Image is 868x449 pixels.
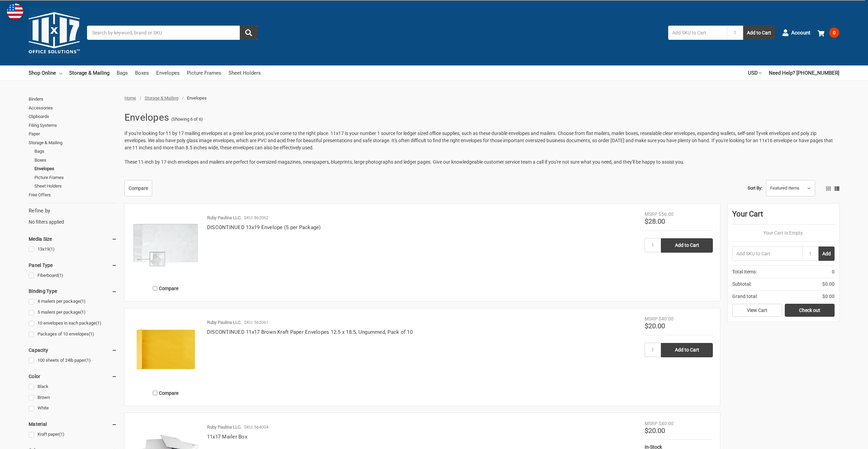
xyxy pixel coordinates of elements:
span: If you're looking for 11 by 17 mailing envelopes at a great low price, you've come to the right p... [124,131,833,150]
a: Storage & Mailing [29,138,117,147]
a: Binders [29,95,117,104]
a: Shop Online [29,65,62,80]
a: Home [124,95,136,101]
span: (1) [80,299,86,304]
input: Add SKU to Cart [732,246,802,261]
p: SKU: 562061 [244,319,268,326]
a: Envelopes [34,164,117,173]
label: Compare [132,283,200,294]
a: 11x17 Mailer Box [207,434,247,440]
a: 13x19 [29,245,117,254]
img: 11x17 Brown Kraft Paper Envelopes 12.5 x 18.5, Ungummed, Pack of 10 [132,315,200,384]
div: No filters applied [29,207,117,225]
a: Picture Frames [187,65,221,80]
a: Storage & Mailing [145,95,178,101]
a: Check out [785,304,835,317]
p: Ruby Paulina LLC. [207,424,241,431]
a: Sheet Holders [229,65,261,80]
a: Sheet Holders [34,182,117,191]
button: Add [819,246,835,261]
p: Ruby Paulina LLC. [207,319,241,326]
span: $20.00 [645,322,665,330]
a: Fiberboard [29,271,117,280]
span: Envelopes [187,95,207,101]
p: Your Cart Is Empty. [732,229,835,237]
button: Add to Cart [743,26,775,40]
span: 0 [829,28,839,38]
a: Kraft paper [29,430,117,439]
span: $0.00 [822,281,835,288]
h5: Media Size [29,235,117,243]
span: (1) [80,310,86,315]
a: DISCONTINUED 13x19 Envelope (5 per Package) [207,224,321,230]
a: Accessories [29,104,117,113]
img: 11x17.com [29,7,80,58]
span: $56.00 [659,211,674,217]
a: Clipboards [29,112,117,121]
span: (1) [49,246,55,252]
div: Your Cart [732,208,835,225]
a: Storage & Mailing [69,65,109,80]
a: View Cart [732,304,782,317]
span: (Showing 6 of 6) [171,116,203,123]
h1: Envelopes [124,109,169,126]
div: MSRP [645,315,658,323]
span: $40.00 [659,316,674,321]
span: Account [791,29,810,37]
h5: Panel Type [29,261,117,269]
span: $20.00 [645,426,665,435]
span: $40.00 [659,421,674,426]
span: (1) [85,358,91,363]
a: Boxes [135,65,149,80]
span: Grand total: [732,293,757,300]
a: Need Help? [PHONE_NUMBER] [769,65,839,80]
h5: Refine by [29,207,117,215]
h5: Material [29,420,117,428]
a: Packages of 10 envelopes [29,330,117,339]
input: Compare [153,391,157,395]
div: MSRP [645,211,658,218]
a: 10 envelopes in each package [29,319,117,328]
a: Boxes [34,156,117,165]
label: Sort By: [748,183,762,193]
a: White [29,404,117,413]
a: Envelopes [156,65,180,80]
p: Ruby Paulina LLC. [207,214,241,221]
span: 0 [832,268,835,275]
span: Total Items: [732,268,757,275]
label: Compare [132,387,200,399]
iframe: Google Customer Reviews [812,431,868,449]
h5: Capacity [29,346,117,354]
input: Add to Cart [661,238,713,253]
a: Picture Frames [34,173,117,182]
input: Compare [153,286,157,290]
a: 4 mailers per package [29,297,117,306]
span: (1) [59,432,64,437]
a: 100 sheets of 24lb paper [29,356,117,365]
img: 13x19 Envelope (5 per Package) [132,211,200,279]
input: Add SKU to Cart [668,26,727,40]
a: Brown [29,393,117,402]
a: Bags [34,147,117,156]
a: Free Offers [29,191,117,199]
a: Filing Systems [29,121,117,130]
a: 0 [818,24,839,42]
img: duty and tax information for United States [7,3,23,20]
span: (1) [96,320,101,326]
a: Bags [117,65,128,80]
a: Compare [124,180,152,196]
a: Paper [29,130,117,138]
span: Subtotal: [732,281,751,288]
div: MSRP [645,420,658,427]
input: Add to Cart [661,343,713,357]
h5: Color [29,372,117,380]
input: Search by keyword, brand or SKU [87,26,258,40]
span: (1) [58,273,63,278]
a: 5 mailers per package [29,308,117,317]
a: USD [748,65,762,80]
span: These 11-inch by 17-inch envelopes and mailers are perfect for oversized magazines, newspapers, b... [124,159,685,165]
